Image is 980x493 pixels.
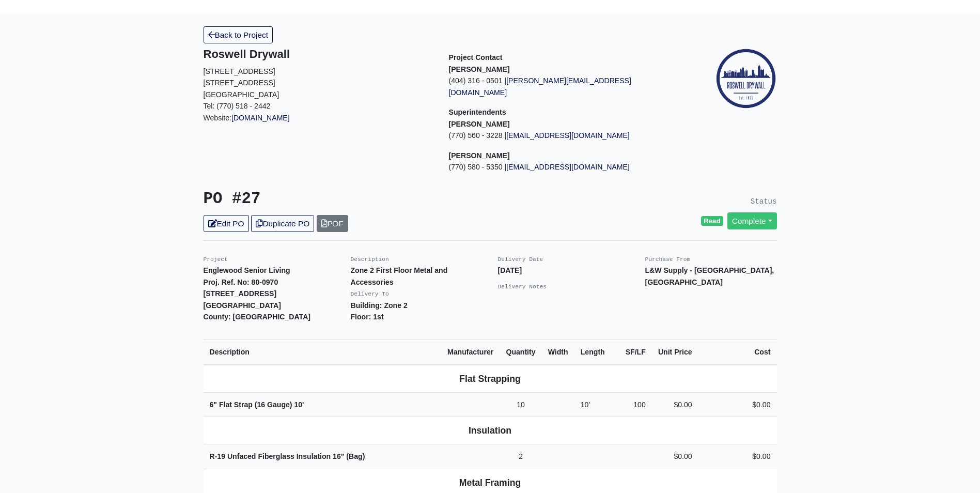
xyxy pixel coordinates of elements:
strong: Building: Zone 2 [351,301,408,310]
p: [STREET_ADDRESS] [204,66,433,78]
td: $0.00 [652,392,698,417]
strong: Proj. Ref. No: 80-0970 [204,278,278,286]
strong: County: [GEOGRAPHIC_DATA] [204,313,311,321]
span: 10' [294,400,304,409]
small: Project [204,256,228,263]
a: [PERSON_NAME][EMAIL_ADDRESS][DOMAIN_NAME] [449,76,631,97]
a: PDF [317,215,348,232]
h3: PO #27 [204,190,483,209]
td: $0.00 [698,444,777,469]
a: [EMAIL_ADDRESS][DOMAIN_NAME] [506,163,630,171]
strong: [PERSON_NAME] [449,120,510,128]
strong: [PERSON_NAME] [449,65,510,73]
small: Delivery Notes [498,284,547,290]
b: Flat Strapping [459,374,520,384]
span: 10' [581,400,590,409]
strong: Floor: 1st [351,313,384,321]
a: [DOMAIN_NAME] [231,114,290,122]
span: Project Contact [449,53,503,61]
p: [GEOGRAPHIC_DATA] [204,89,433,101]
p: [STREET_ADDRESS] [204,77,433,89]
strong: Zone 2 First Floor Metal and Accessories [351,266,448,286]
a: Complete [727,212,777,229]
small: Purchase From [645,256,691,263]
th: SF/LF [611,340,652,364]
th: Length [574,340,611,364]
a: [EMAIL_ADDRESS][DOMAIN_NAME] [506,131,630,140]
strong: R-19 Unfaced Fiberglass Insulation 16" (Bag) [210,452,365,460]
span: Read [701,216,723,226]
strong: [STREET_ADDRESS] [204,289,277,298]
small: Delivery To [351,291,389,297]
td: $0.00 [652,444,698,469]
span: Superintendents [449,108,506,116]
th: Description [204,340,442,364]
strong: [DATE] [498,266,522,274]
th: Width [542,340,574,364]
th: Unit Price [652,340,698,364]
a: Back to Project [204,26,273,43]
td: $0.00 [698,392,777,417]
a: Duplicate PO [251,215,314,232]
div: Website: [204,48,433,124]
strong: 6" Flat Strap (16 Gauge) [210,400,304,409]
td: 2 [500,444,541,469]
p: (770) 580 - 5350 | [449,161,679,173]
th: Manufacturer [441,340,500,364]
p: Tel: (770) 518 - 2442 [204,100,433,112]
small: Status [751,197,777,206]
td: 10 [500,392,541,417]
small: Delivery Date [498,256,543,263]
p: (404) 316 - 0501 | [449,75,679,98]
h5: Roswell Drywall [204,48,433,61]
th: Cost [698,340,777,364]
p: (770) 560 - 3228 | [449,130,679,142]
td: 100 [611,392,652,417]
small: Description [351,256,389,263]
th: Quantity [500,340,541,364]
b: Insulation [469,425,511,436]
strong: [PERSON_NAME] [449,151,510,160]
a: Edit PO [204,215,249,232]
b: Metal Framing [459,477,521,488]
strong: [GEOGRAPHIC_DATA] [204,301,281,310]
strong: Englewood Senior Living [204,266,290,274]
p: L&W Supply - [GEOGRAPHIC_DATA], [GEOGRAPHIC_DATA] [645,265,777,288]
